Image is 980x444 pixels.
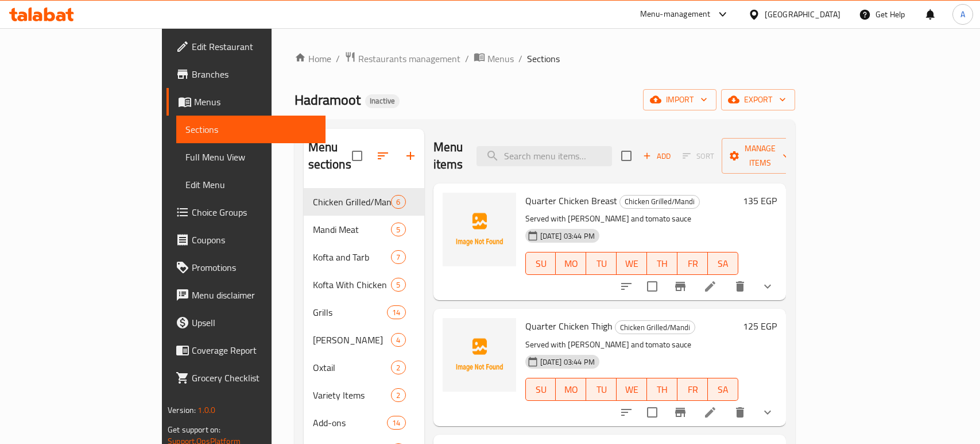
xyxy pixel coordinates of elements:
span: 4 [392,335,405,346]
span: TH [652,381,673,398]
span: Menus [194,95,316,109]
span: Edit Restaurant [192,40,316,53]
span: Sections [527,52,560,66]
span: Coverage Report [192,343,316,357]
span: Add [641,150,672,163]
a: Choice Groups [166,198,326,226]
span: FR [682,255,703,272]
a: Edit Menu [176,171,326,198]
span: Select to update [640,274,664,298]
button: Add section [397,142,424,170]
span: Quarter Chicken Thigh [525,317,613,335]
a: Menus [166,88,326,116]
span: Version: [168,403,196,418]
span: 5 [392,280,405,290]
span: 1.0.0 [197,403,215,418]
button: MO [556,252,586,275]
div: items [391,361,405,374]
h6: 135 EGP [743,193,777,209]
button: WE [617,252,647,275]
button: delete [726,273,754,300]
span: 2 [392,390,405,401]
span: WE [621,381,642,398]
div: Shish Tawook [313,333,392,347]
li: / [336,52,340,66]
div: items [387,416,405,430]
div: [GEOGRAPHIC_DATA] [765,8,840,21]
span: Full Menu View [185,150,316,164]
button: show more [754,273,781,300]
div: Oxtail [313,361,392,374]
div: Mandi Meat5 [304,216,424,243]
button: FR [677,252,708,275]
span: MO [560,381,582,398]
svg: Show Choices [761,405,774,419]
span: Inactive [365,96,400,106]
p: Served with [PERSON_NAME] and tomato sauce [525,338,738,352]
button: sort-choices [613,273,640,300]
button: SU [525,378,556,401]
a: Sections [176,116,326,143]
a: Promotions [166,254,326,281]
button: sort-choices [613,399,640,426]
a: Menus [474,51,514,66]
div: Menu-management [640,7,711,21]
a: Upsell [166,309,326,336]
div: Variety Items2 [304,381,424,409]
div: items [391,223,405,236]
span: Kofta and Tarb [313,250,392,264]
span: Add-ons [313,416,388,430]
div: [PERSON_NAME]4 [304,326,424,354]
span: WE [621,255,642,272]
a: Edit menu item [703,405,717,419]
span: SA [712,381,734,398]
span: Upsell [192,316,316,330]
span: Edit Menu [185,178,316,192]
div: items [391,278,405,292]
span: A [960,8,965,21]
div: Kofta With Chicken5 [304,271,424,298]
button: TH [647,378,677,401]
a: Branches [166,60,326,88]
button: FR [677,378,708,401]
a: Restaurants management [344,51,460,66]
li: / [518,52,522,66]
span: SU [530,255,552,272]
span: SU [530,381,552,398]
span: Add item [638,147,675,165]
div: Kofta and Tarb7 [304,243,424,271]
button: TU [586,252,617,275]
span: TU [591,381,612,398]
button: SU [525,252,556,275]
div: items [391,333,405,347]
span: SA [712,255,734,272]
div: items [391,250,405,264]
span: TH [652,255,673,272]
span: Mandi Meat [313,223,392,236]
span: Chicken Grilled/Mandi [313,195,392,209]
span: 14 [388,307,405,318]
div: Oxtail2 [304,354,424,381]
div: Grills14 [304,298,424,326]
button: SA [708,252,738,275]
button: Branch-specific-item [667,399,694,426]
span: export [730,93,786,107]
span: import [652,93,707,107]
h6: 125 EGP [743,318,777,334]
span: [DATE] 03:44 PM [536,231,599,242]
div: Inactive [365,94,400,108]
svg: Show Choices [761,280,774,293]
a: Grocery Checklist [166,364,326,392]
span: 2 [392,362,405,373]
span: Grills [313,305,388,319]
a: Coupons [166,226,326,254]
button: Manage items [722,138,799,174]
div: Variety Items [313,388,392,402]
span: Grocery Checklist [192,371,316,385]
span: 5 [392,224,405,235]
button: TU [586,378,617,401]
a: Menu disclaimer [166,281,326,309]
input: search [477,146,612,166]
button: Branch-specific-item [667,273,694,300]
